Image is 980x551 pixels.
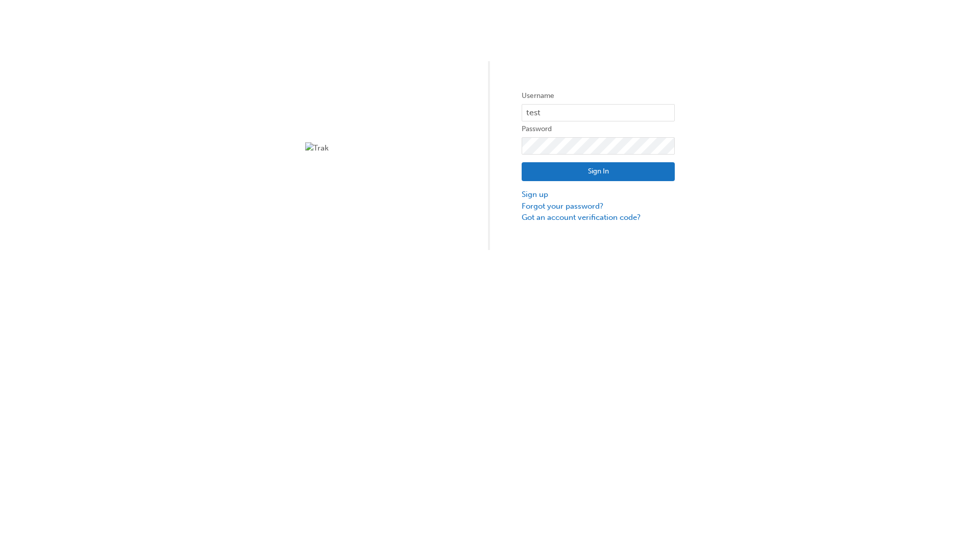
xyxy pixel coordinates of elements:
[522,162,675,182] button: Sign In
[522,123,675,135] label: Password
[522,90,675,102] label: Username
[522,104,675,121] input: Username
[522,212,675,223] a: Got an account verification code?
[522,189,675,201] a: Sign up
[522,201,675,212] a: Forgot your password?
[305,142,458,154] img: Trak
